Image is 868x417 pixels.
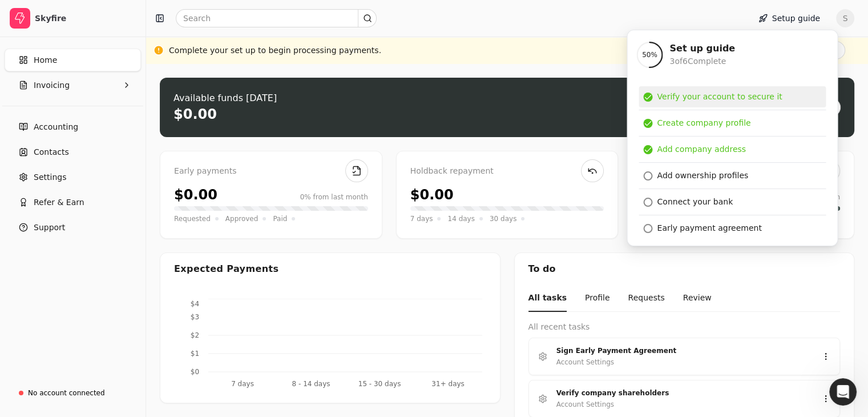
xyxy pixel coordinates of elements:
div: Create company profile [657,117,750,129]
button: Invoicing [5,74,141,97]
div: $0.00 [173,105,217,123]
span: 30 days [490,213,516,224]
a: Contacts [5,141,141,163]
button: Refer & Earn [5,191,141,214]
div: Add company address [657,143,746,155]
a: Settings [5,166,141,189]
tspan: 31+ days [431,380,464,388]
div: Setup guide [627,30,838,246]
span: Invoicing [34,79,70,91]
div: $0.00 [410,185,454,205]
a: Home [5,49,141,71]
span: 50 % [642,50,657,60]
div: 3 of 6 Complete [669,55,735,67]
div: To do [515,253,854,285]
button: Review [683,285,712,312]
a: No account connected [5,383,141,403]
div: No account connected [28,388,105,398]
div: Verify your account to secure it [657,91,782,103]
button: Setup guide [749,9,829,27]
div: Sign Early Payment Agreement [556,345,804,356]
div: All recent tasks [528,321,841,333]
input: Search [176,9,377,27]
tspan: $3 [191,313,199,321]
span: Home [34,54,57,66]
div: Verify company shareholders [556,387,804,399]
button: S [836,9,854,27]
span: Approved [225,213,259,224]
button: Support [5,216,141,239]
span: Contacts [34,146,69,158]
div: Expected Payments [174,262,278,276]
tspan: $2 [191,331,199,339]
span: Paid [273,213,287,224]
button: Requests [628,285,664,312]
span: Settings [34,171,66,183]
button: Profile [585,285,610,312]
div: Add ownership profiles [657,170,748,182]
tspan: 15 - 30 days [358,380,401,388]
div: Set up guide [669,42,735,55]
div: Early payment agreement [657,222,761,234]
tspan: $4 [191,300,199,308]
span: Refer & Earn [34,197,84,209]
tspan: 8 - 14 days [292,380,330,388]
div: Available funds [DATE] [173,91,277,105]
span: 14 days [447,213,474,224]
div: 0% from last month [300,192,368,202]
span: Requested [174,213,211,224]
div: Skyfire [35,13,136,24]
div: Account Settings [556,399,614,410]
span: Accounting [34,121,78,133]
div: Complete your set up to begin processing payments. [169,45,381,57]
div: Early payments [174,165,368,178]
tspan: 7 days [231,380,254,388]
a: Accounting [5,115,141,138]
div: Account Settings [556,356,614,368]
div: Connect your bank [657,196,733,208]
tspan: $1 [191,350,199,358]
tspan: $0 [191,368,199,376]
div: $0.00 [174,185,217,205]
button: All tasks [528,285,567,312]
iframe: Intercom live chat [829,378,857,406]
div: Holdback repayment [410,165,604,178]
span: Support [34,222,65,234]
span: 7 days [410,213,433,224]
